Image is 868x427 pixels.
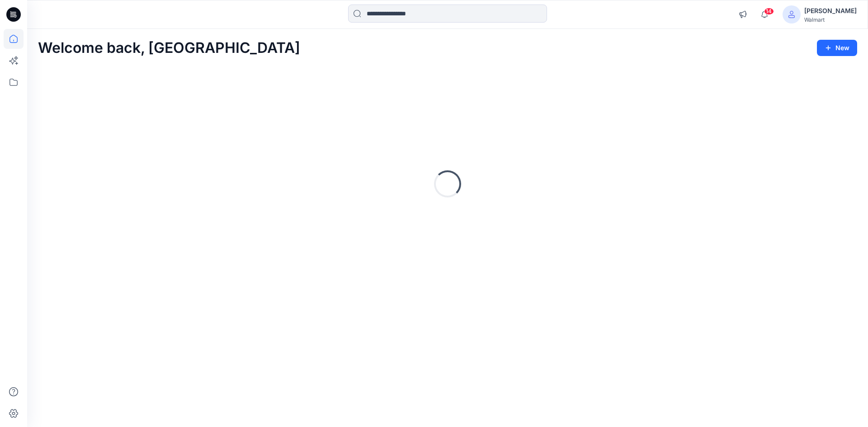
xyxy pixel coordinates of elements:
[764,8,774,15] span: 14
[817,40,857,56] button: New
[788,11,795,18] svg: avatar
[804,16,857,23] div: Walmart
[804,5,857,16] div: [PERSON_NAME]
[38,40,300,56] h2: Welcome back, [GEOGRAPHIC_DATA]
